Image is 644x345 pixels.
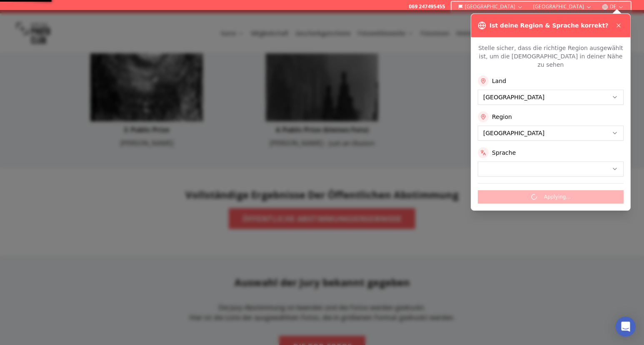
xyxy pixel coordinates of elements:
[455,2,527,12] button: [GEOGRAPHIC_DATA]
[492,149,516,157] label: Sprache
[478,44,624,69] p: Stelle sicher, dass die richtige Region ausgewählt ist, um die [DEMOGRAPHIC_DATA] in deiner Nähe ...
[489,21,608,30] h3: Ist deine Region & Sprache korrekt?
[409,3,445,10] a: 069 247495455
[530,2,595,12] button: [GEOGRAPHIC_DATA]
[616,317,636,337] div: Open Intercom Messenger
[492,113,512,121] label: Region
[492,77,506,85] label: Land
[599,2,627,12] button: DE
